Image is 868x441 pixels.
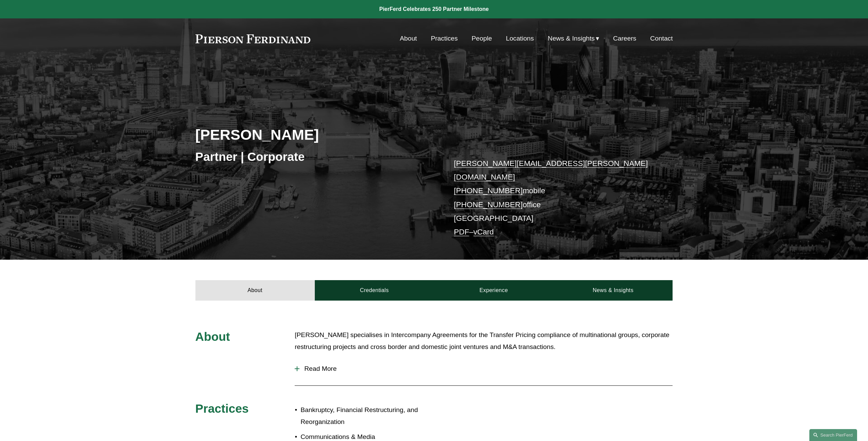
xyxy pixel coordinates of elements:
a: News & Insights [553,280,673,301]
a: About [195,280,315,301]
a: folder dropdown [548,32,599,45]
a: [PHONE_NUMBER] [454,200,523,209]
a: [PERSON_NAME][EMAIL_ADDRESS][PERSON_NAME][DOMAIN_NAME] [454,159,648,181]
a: Contact [650,32,673,45]
a: vCard [473,228,494,236]
a: Practices [431,32,458,45]
span: Practices [195,402,249,415]
a: People [472,32,492,45]
a: [PHONE_NUMBER] [454,186,523,195]
a: PDF [454,228,469,236]
a: Experience [434,280,554,301]
span: News & Insights [548,33,595,45]
span: About [195,330,230,343]
p: mobile office [GEOGRAPHIC_DATA] – [454,157,653,239]
h3: Partner | Corporate [195,149,434,164]
p: [PERSON_NAME] specialises in Intercompany Agreements for the Transfer Pricing compliance of multi... [295,329,673,353]
a: About [400,32,417,45]
span: Read More [299,365,673,372]
a: Locations [506,32,534,45]
h2: [PERSON_NAME] [195,126,434,143]
a: Careers [613,32,636,45]
p: Bankruptcy, Financial Restructuring, and Reorganization [300,404,434,428]
button: Read More [295,360,673,378]
a: Search this site [809,429,857,441]
a: Credentials [315,280,434,301]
